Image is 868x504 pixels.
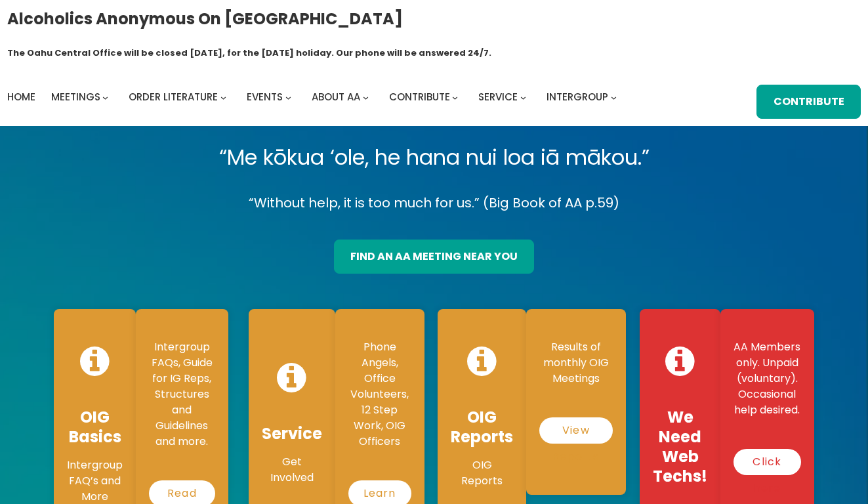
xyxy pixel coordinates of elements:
[7,5,403,33] a: Alcoholics Anonymous on [GEOGRAPHIC_DATA]
[247,88,283,106] a: Events
[7,88,35,106] a: Home
[285,94,291,100] button: Events submenu
[653,408,707,486] h4: We Need Web Techs!
[51,88,100,106] a: Meetings
[43,139,825,176] p: “Me kōkua ‘ole, he hana nui loa iā mākou.”
[478,90,518,104] span: Service
[452,94,458,100] button: Contribute submenu
[312,90,360,104] span: About AA
[51,90,100,104] span: Meetings
[129,90,218,104] span: Order Literature
[334,240,535,274] a: find an aa meeting near you
[43,192,825,215] p: “Without help, it is too much for us.” (Big Book of AA p.59)
[539,339,612,387] p: Results of monthly OIG Meetings
[247,90,283,104] span: Events
[348,339,411,450] p: Phone Angels, Office Volunteers, 12 Step Work, OIG Officers
[7,88,621,106] nav: Intergroup
[220,94,226,100] button: Order Literature submenu
[547,88,608,106] a: Intergroup
[451,457,513,489] p: OIG Reports
[7,90,35,104] span: Home
[262,424,322,444] h4: Service
[756,85,861,119] a: Contribute
[7,47,491,60] h1: The Oahu Central Office will be closed [DATE], for the [DATE] holiday. Our phone will be answered...
[734,339,801,418] p: AA Members only. Unpaid (voluntary). Occasional help desired.
[262,454,322,486] p: Get Involved
[547,90,608,104] span: Intergroup
[539,417,612,444] a: View Reports
[611,94,617,100] button: Intergroup submenu
[149,339,215,450] p: Intergroup FAQs, Guide for IG Reps, Structures and Guidelines and more.
[520,94,526,100] button: Service submenu
[102,94,108,100] button: Meetings submenu
[312,88,360,106] a: About AA
[478,88,518,106] a: Service
[389,90,450,104] span: Contribute
[67,408,123,447] h4: OIG Basics
[451,408,513,447] h4: OIG Reports
[363,94,369,100] button: About AA submenu
[389,88,450,106] a: Contribute
[734,449,801,475] a: Click here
